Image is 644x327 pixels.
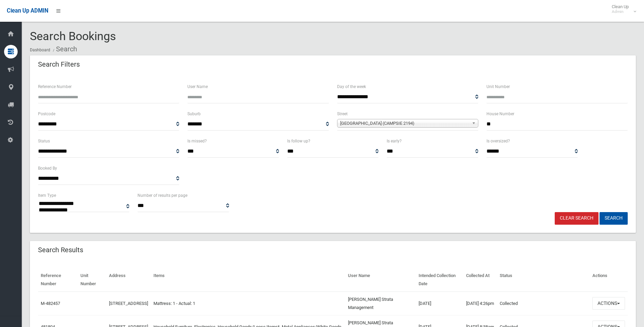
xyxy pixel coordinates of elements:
label: Number of results per page [137,192,187,199]
label: Status [38,137,50,145]
a: [STREET_ADDRESS] [109,301,148,306]
th: Address [106,268,151,292]
a: M-482457 [41,301,60,306]
td: [DATE] 4:26pm [463,292,497,315]
label: Street [337,110,348,118]
th: User Name [345,268,416,292]
label: User Name [187,83,208,90]
small: Admin [612,9,629,14]
label: Is early? [387,137,402,145]
span: Search Bookings [30,29,116,43]
td: Collected [497,292,590,315]
span: Clean Up [608,4,636,14]
th: Collected At [463,268,497,292]
label: Is missed? [187,137,207,145]
span: [GEOGRAPHIC_DATA] (CAMPSIE 2194) [340,119,469,127]
span: Clean Up ADMIN [7,7,48,14]
a: Clear Search [555,212,599,225]
header: Search Results [30,243,91,257]
label: Is oversized? [486,137,510,145]
header: Search Filters [30,58,88,71]
th: Unit Number [78,268,106,292]
td: [PERSON_NAME] Strata Management [345,292,416,315]
th: Items [151,268,345,292]
label: House Number [486,110,514,118]
th: Intended Collection Date [416,268,463,292]
label: Booked By [38,165,57,172]
th: Status [497,268,590,292]
a: Dashboard [30,48,50,52]
th: Actions [590,268,628,292]
th: Reference Number [38,268,78,292]
td: Mattress: 1 - Actual: 1 [151,292,345,315]
label: Postcode [38,110,55,118]
button: Actions [592,297,625,310]
label: Item Type [38,192,56,199]
label: Unit Number [486,83,510,90]
label: Day of the week [337,83,366,90]
td: [DATE] [416,292,463,315]
li: Search [51,43,77,55]
label: Reference Number [38,83,72,90]
label: Is follow up? [287,137,310,145]
label: Suburb [187,110,201,118]
button: Search [600,212,628,225]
